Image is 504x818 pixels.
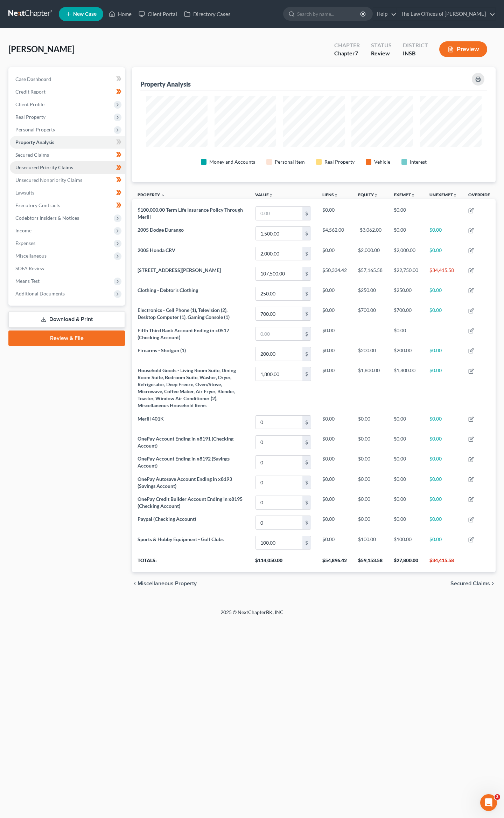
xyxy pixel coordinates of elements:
[255,307,302,320] input: 0.00
[352,264,388,284] td: $57,165.58
[140,80,191,88] div: Property Analysis
[138,307,230,320] span: Electronics - Cell Phone (1), Television (2), Desktop Computer (1), Gaming Console (1)
[255,207,302,220] input: 0.00
[15,215,79,221] span: Codebtors Insiders & Notices
[255,496,302,509] input: 0.00
[255,436,302,449] input: 0.00
[15,127,55,132] span: Personal Property
[255,327,302,341] input: 0.00
[15,76,51,82] span: Case Dashboard
[388,412,424,432] td: $0.00
[302,416,311,429] div: $
[132,581,197,586] button: chevron_left Miscellaneous Property
[388,224,424,244] td: $0.00
[371,49,392,57] div: Review
[388,344,424,364] td: $200.00
[138,436,233,449] span: OnePay Account Ending in x8191 (Checking Account)
[317,452,352,472] td: $0.00
[397,8,495,20] a: The Law Offices of [PERSON_NAME]
[255,287,302,300] input: 0.00
[255,476,302,489] input: 0.00
[424,412,463,432] td: $0.00
[495,794,500,800] span: 3
[388,284,424,304] td: $250.00
[302,247,311,260] div: $
[15,164,73,170] span: Unsecured Priority Claims
[255,227,302,240] input: 0.00
[424,364,463,412] td: $0.00
[411,193,415,197] i: unfold_more
[255,192,273,197] a: Valueunfold_more
[388,264,424,284] td: $22,750.00
[255,367,302,381] input: 0.00
[132,553,250,572] th: Totals:
[463,188,496,204] th: Override
[135,8,181,20] a: Client Portal
[334,49,360,57] div: Chapter
[424,533,463,553] td: $0.00
[275,158,305,165] div: Personal Item
[352,224,388,244] td: -$3,062.00
[352,412,388,432] td: $0.00
[424,264,463,284] td: $34,415.58
[302,436,311,449] div: $
[352,364,388,412] td: $1,800.00
[209,158,255,165] div: Money and Accounts
[302,307,311,320] div: $
[297,7,361,20] input: Search by name...
[138,516,196,522] span: Paypal (Checking Account)
[138,267,221,273] span: [STREET_ADDRESS][PERSON_NAME]
[255,456,302,469] input: 0.00
[317,244,352,264] td: $0.00
[10,199,125,212] a: Executory Contracts
[255,536,302,550] input: 0.00
[302,207,311,220] div: $
[302,227,311,240] div: $
[403,49,428,57] div: INSB
[138,581,197,586] span: Miscellaneous Property
[138,496,243,509] span: OnePay Credit Builder Account Ending in x8195 (Checking Account)
[394,192,415,197] a: Exemptunfold_more
[161,193,165,197] i: expand_less
[317,203,352,223] td: $0.00
[138,367,236,408] span: Household Goods - Living Room Suite, Dining Room Suite, Bedroom Suite, Washer, Dryer, Refrigerato...
[15,101,44,107] span: Client Profile
[138,416,164,422] span: Merill 401K
[138,247,175,253] span: 2005 Honda CRV
[181,8,234,20] a: Directory Cases
[255,347,302,361] input: 0.00
[424,452,463,472] td: $0.00
[429,192,457,197] a: Unexemptunfold_more
[317,224,352,244] td: $4,562.00
[15,139,54,145] span: Property Analysis
[8,311,125,328] a: Download & Print
[388,364,424,412] td: $1,800.00
[8,330,125,346] a: Review & File
[8,44,75,54] span: [PERSON_NAME]
[317,432,352,452] td: $0.00
[10,161,125,174] a: Unsecured Priority Claims
[302,267,311,280] div: $
[450,581,490,586] span: Secured Claims
[388,432,424,452] td: $0.00
[317,533,352,553] td: $0.00
[352,344,388,364] td: $200.00
[352,472,388,492] td: $0.00
[352,304,388,324] td: $700.00
[15,265,44,271] span: SOFA Review
[450,581,496,586] button: Secured Claims chevron_right
[373,8,397,20] a: Help
[352,284,388,304] td: $250.00
[255,247,302,260] input: 0.00
[302,496,311,509] div: $
[317,264,352,284] td: $50,334.42
[255,516,302,529] input: 0.00
[480,794,497,811] iframe: Intercom live chat
[352,452,388,472] td: $0.00
[424,553,463,572] th: $34,415.58
[424,472,463,492] td: $0.00
[352,553,388,572] th: $59,153.58
[388,304,424,324] td: $700.00
[105,8,135,20] a: Home
[302,287,311,300] div: $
